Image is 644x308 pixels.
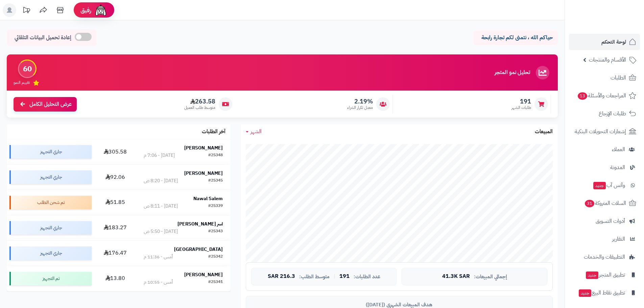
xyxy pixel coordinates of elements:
[569,195,640,211] a: السلات المتروكة31
[569,267,640,283] a: تطبيق المتجرجديد
[589,55,626,65] span: الأقسام والمنتجات
[495,70,530,76] h3: تحليل نمو المتجر
[94,190,136,215] td: 51.85
[208,177,223,184] div: #25345
[9,246,92,260] div: جاري التجهيز
[144,152,175,159] div: [DATE] - 7:06 م
[193,195,223,202] strong: Nawal Salem
[184,271,223,278] strong: [PERSON_NAME]
[208,152,223,159] div: #25348
[593,182,606,189] span: جديد
[18,3,35,19] a: تحديثات المنصة
[569,123,640,140] a: إشعارات التحويلات البنكية
[569,231,640,247] a: التقارير
[347,98,373,105] span: 2.19%
[208,279,223,286] div: #25341
[208,228,223,235] div: #25343
[144,177,178,184] div: [DATE] - 8:20 ص
[612,234,625,244] span: التقارير
[94,215,136,240] td: 183.27
[14,97,77,112] a: عرض التحليل الكامل
[184,98,215,105] span: 263.58
[246,128,262,136] a: الشهر
[511,98,531,105] span: 191
[9,196,92,209] div: تم شحن الطلب
[299,274,330,280] span: متوسط الطلب:
[208,254,223,260] div: #25342
[15,34,71,42] span: إعادة تحميل البيانات التلقائي
[339,274,350,280] span: 191
[184,170,223,177] strong: [PERSON_NAME]
[569,105,640,122] a: طلبات الإرجاع
[569,70,640,86] a: الطلبات
[174,246,223,253] strong: [GEOGRAPHIC_DATA]
[94,165,136,190] td: 92.06
[584,252,625,262] span: التطبيقات والخدمات
[593,181,625,190] span: وآتس آب
[569,249,640,265] a: التطبيقات والخدمات
[599,109,626,118] span: طلبات الإرجاع
[478,34,553,42] p: حياكم الله ، نتمنى لكم تجارة رابحة
[578,288,625,298] span: تطبيق نقاط البيع
[569,285,640,301] a: تطبيق نقاط البيعجديد
[144,228,178,235] div: [DATE] - 5:50 ص
[144,254,173,260] div: أمس - 11:36 م
[578,92,587,100] span: 13
[596,216,625,226] span: أدوات التسويق
[535,129,553,135] h3: المبيعات
[268,274,295,280] span: 216.3 SAR
[29,100,72,108] span: عرض التحليل الكامل
[94,139,136,164] td: 305.58
[94,266,136,291] td: 13.80
[347,105,373,111] span: معدل تكرار الشراء
[610,163,625,172] span: المدونة
[569,177,640,193] a: وآتس آبجديد
[585,270,625,280] span: تطبيق المتجر
[585,200,594,207] span: 31
[94,3,108,17] img: ai-face.png
[598,17,638,31] img: logo-2.png
[94,241,136,266] td: 176.47
[612,145,625,154] span: العملاء
[584,198,626,208] span: السلات المتروكة
[14,80,30,86] span: تقييم النمو
[144,279,173,286] div: أمس - 10:55 م
[184,144,223,151] strong: [PERSON_NAME]
[184,105,215,111] span: متوسط طلب العميل
[9,170,92,184] div: جاري التجهيز
[511,105,531,111] span: طلبات الشهر
[579,289,591,297] span: جديد
[611,73,626,82] span: الطلبات
[202,129,225,135] h3: آخر الطلبات
[9,221,92,235] div: جاري التجهيز
[569,213,640,229] a: أدوات التسويق
[575,127,626,136] span: إشعارات التحويلات البنكية
[9,272,92,285] div: تم التجهيز
[208,203,223,210] div: #25339
[334,274,335,279] span: |
[569,141,640,158] a: العملاء
[569,34,640,50] a: لوحة التحكم
[144,203,178,210] div: [DATE] - 8:11 ص
[9,145,92,159] div: جاري التجهيز
[577,91,626,100] span: المراجعات والأسئلة
[474,274,507,280] span: إجمالي المبيعات:
[601,37,626,47] span: لوحة التحكم
[251,127,262,136] span: الشهر
[442,274,470,280] span: 41.3K SAR
[354,274,380,280] span: عدد الطلبات:
[80,6,91,14] span: رفيق
[177,220,223,228] strong: اسر [PERSON_NAME]
[569,159,640,175] a: المدونة
[569,88,640,104] a: المراجعات والأسئلة13
[586,271,598,279] span: جديد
